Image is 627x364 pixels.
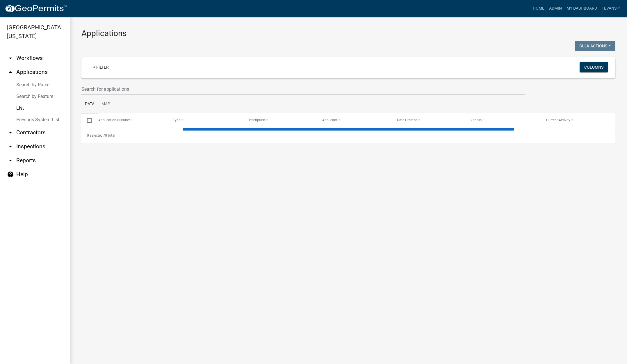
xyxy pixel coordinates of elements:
span: Description [247,118,265,122]
span: 0 selected / [87,133,105,138]
span: Current Activity [546,118,570,122]
span: Status [472,118,482,122]
span: Date Created [397,118,417,122]
datatable-header-cell: Application Number [92,113,167,127]
i: arrow_drop_down [7,143,14,150]
i: arrow_drop_down [7,55,14,62]
a: tevans [599,3,622,14]
i: arrow_drop_up [7,69,14,76]
span: Type [173,118,180,122]
a: Home [530,3,547,14]
span: Application Number [98,118,130,122]
i: arrow_drop_down [7,157,14,164]
datatable-header-cell: Current Activity [541,113,615,127]
a: My Dashboard [564,3,599,14]
i: arrow_drop_down [7,129,14,136]
button: Bulk Actions [575,41,615,51]
datatable-header-cell: Type [167,113,242,127]
datatable-header-cell: Description [242,113,317,127]
a: Admin [547,3,564,14]
div: 0 total [81,128,615,143]
input: Search for applications [81,83,525,95]
datatable-header-cell: Status [466,113,541,127]
a: + Filter [88,62,113,72]
a: Map [98,95,114,114]
datatable-header-cell: Select [81,113,92,127]
span: Applicant [322,118,337,122]
i: help [7,171,14,178]
button: Columns [580,62,608,72]
datatable-header-cell: Date Created [391,113,466,127]
a: Data [81,95,98,114]
datatable-header-cell: Applicant [317,113,391,127]
h3: Applications [81,28,615,38]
